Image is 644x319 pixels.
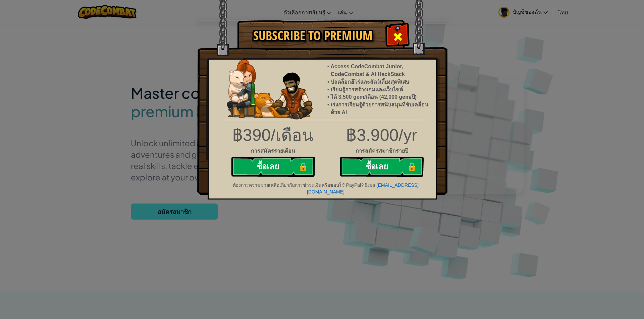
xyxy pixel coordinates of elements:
span: ต้องการความช่วยเหลือเกี่ยวกับการชำระเงินหรือชอบใช้ PayPal? อีเมล [233,182,375,188]
img: anya-and-nando-pet.webp [227,60,313,119]
li: เรียนรู้การสร้างเกมและเว็บไซต์ [331,86,429,94]
div: ฿3.900/yr [204,124,441,147]
li: Access CodeCombat Junior, CodeCombat & AI HackStack [331,63,429,78]
div: การสมัครสมาชิกรายปี [204,147,441,155]
div: ฿390/เดือน [228,124,317,147]
div: การสมัครรายเดือน [228,147,317,155]
button: ซื้อเลย🔒 [340,157,424,177]
li: ได้ 3,500 gem/เดือน (42,000 gem/ปี) [331,93,429,101]
button: ซื้อเลย🔒 [231,157,315,177]
li: ปลดล็อกฮีโร่และสัตว์เลี้ยงสุดพิเศษ [331,78,429,86]
h1: Subscribe to Premium [244,29,382,43]
li: เร่งการเรียนรู้ด้วยการสนับสนุนที่ขับเคลื่อนด้วย AI [331,101,429,116]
